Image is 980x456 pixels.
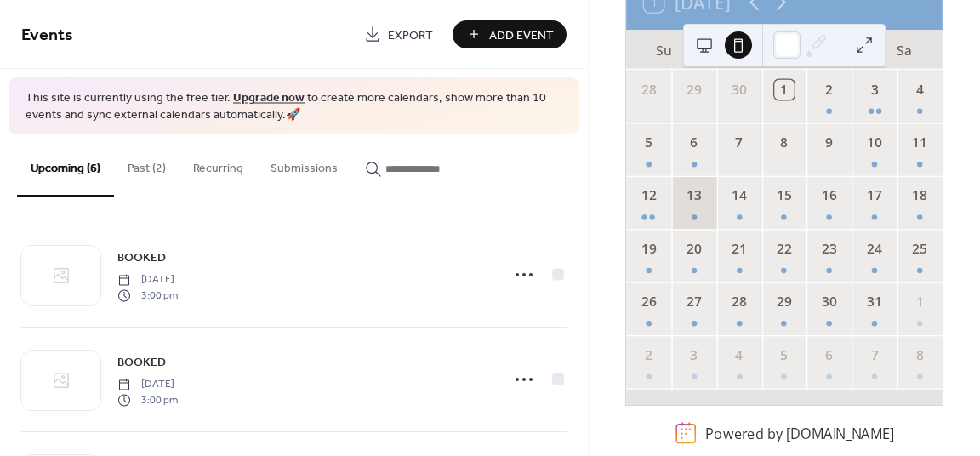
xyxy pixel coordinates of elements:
[117,377,178,392] span: [DATE]
[639,133,658,152] div: 5
[489,26,554,44] span: Add Event
[774,345,794,365] div: 5
[233,87,305,110] a: Upgrade now
[684,292,704,311] div: 27
[684,345,704,365] div: 3
[114,134,179,195] button: Past (2)
[910,133,930,152] div: 11
[865,80,885,100] div: 3
[639,292,658,311] div: 26
[684,80,704,100] div: 29
[865,239,885,259] div: 24
[117,392,178,408] span: 3:00 pm
[117,352,166,372] a: BOOKED
[819,186,839,206] div: 16
[910,345,930,365] div: 8
[774,133,794,152] div: 8
[729,239,749,259] div: 21
[910,80,930,100] div: 4
[388,26,433,44] span: Export
[729,186,749,206] div: 14
[819,133,839,152] div: 9
[179,134,257,195] button: Recurring
[639,80,658,100] div: 28
[17,134,114,197] button: Upcoming (6)
[117,354,166,372] span: BOOKED
[865,345,885,365] div: 7
[819,292,839,311] div: 30
[684,239,704,259] div: 20
[729,80,749,100] div: 30
[819,345,839,365] div: 6
[644,30,684,70] div: Su
[21,19,73,52] span: Events
[910,292,930,311] div: 1
[639,239,658,259] div: 19
[786,424,894,442] a: [DOMAIN_NAME]
[865,133,885,152] div: 10
[774,239,794,259] div: 22
[639,345,658,365] div: 2
[910,186,930,206] div: 18
[26,90,562,123] span: This site is currently using the free tier. to create more calendars, show more than 10 events an...
[117,272,178,288] span: [DATE]
[453,20,567,48] button: Add Event
[774,292,794,311] div: 29
[865,186,885,206] div: 17
[885,30,925,70] div: Sa
[639,186,658,206] div: 12
[774,186,794,206] div: 15
[729,292,749,311] div: 28
[865,292,885,311] div: 31
[117,248,166,267] a: BOOKED
[117,288,178,303] span: 3:00 pm
[729,345,749,365] div: 4
[819,239,839,259] div: 23
[819,80,839,100] div: 2
[774,80,794,100] div: 1
[910,239,930,259] div: 25
[257,134,351,195] button: Submissions
[117,249,166,267] span: BOOKED
[351,20,446,48] a: Export
[705,424,894,442] div: Powered by
[684,133,704,152] div: 6
[729,133,749,152] div: 7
